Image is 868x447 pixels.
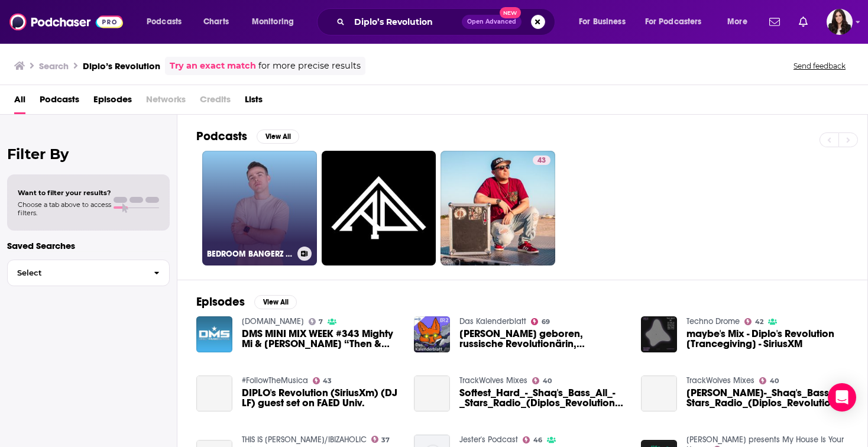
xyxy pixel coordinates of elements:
span: For Business [579,14,626,30]
span: 43 [537,155,546,167]
button: Send feedback [790,61,849,71]
a: DMS MINI MIX WEEK #343 Mighty Mi & Danny Diggz “Then & Now” Original Demo For Diplo’s Revolution [242,329,400,349]
span: Podcasts [147,14,182,30]
h2: Episodes [196,294,245,309]
a: Softest_Hard_-_Shaq's_Bass_All_-_Stars_Radio_(Diplos_Revolution)_-_12_06_2021_TRACKWOLVES [459,388,627,408]
span: Networks [146,90,186,114]
a: Jester's Podcast [459,435,518,445]
button: open menu [571,12,640,31]
a: Lists [245,90,263,114]
a: THIS IS HORATIO/IBIZAHOLIC [242,435,367,445]
a: Das Kalenderblatt [459,316,526,326]
span: DMS MINI MIX WEEK #343 Mighty Mi & [PERSON_NAME] “Then & Now” Original Demo For Diplo’s Revolution [242,329,400,349]
span: Select [8,269,144,277]
span: 40 [543,378,552,384]
a: PodcastsView All [196,129,299,144]
button: open menu [244,12,309,31]
span: For Podcasters [645,14,702,30]
span: Charts [203,14,229,30]
button: open menu [637,12,719,31]
button: open menu [719,12,762,31]
span: Logged in as RebeccaShapiro [827,9,853,35]
span: 40 [770,378,779,384]
span: Want to filter your results? [18,189,111,197]
a: 69 [531,318,550,325]
a: Episodes [93,90,132,114]
a: Softest_Hard_-_Shaq's_Bass_All_-_Stars_Radio_(Diplos_Revolution)_-_12_06_2021_TRACKWOLVES [414,375,450,412]
a: TrackWolves Mixes [459,375,527,386]
h3: BEDROOM BANGERZ PODCAST [207,249,293,259]
a: Show notifications dropdown [794,12,812,32]
a: 43 [533,156,550,165]
a: 43 [313,377,332,384]
a: Michael_Sparks_-_Shaq's_Bass_All-Stars_Radio_(Diplos_Revolution)_-_12.06.2021_TRACKWOLVES [686,388,848,408]
a: 46 [523,436,542,443]
h3: Diplo’s Revolution [83,60,160,72]
a: TrackWolves Mixes [686,375,754,386]
span: 42 [755,319,763,325]
button: open menu [138,12,197,31]
p: Saved Searches [7,240,170,251]
span: for more precise results [258,59,361,73]
span: 69 [542,319,550,325]
a: EpisodesView All [196,294,297,309]
a: 42 [744,318,763,325]
h3: Search [39,60,69,72]
span: Choose a tab above to access filters. [18,200,111,217]
h2: Podcasts [196,129,247,144]
span: 7 [319,319,323,325]
img: Alexandra Kollontai geboren, russische Revolutionärin, Diplomatin und Schriftstellerin [414,316,450,352]
span: Credits [200,90,231,114]
button: Open AdvancedNew [462,15,522,29]
button: Select [7,260,170,286]
h2: Filter By [7,145,170,163]
div: Search podcasts, credits, & more... [328,8,566,35]
span: 43 [323,378,332,384]
a: Show notifications dropdown [765,12,785,32]
img: Podchaser - Follow, Share and Rate Podcasts [9,11,123,33]
span: Open Advanced [467,19,516,25]
a: 40 [759,377,779,384]
button: Show profile menu [827,9,853,35]
span: 37 [381,438,390,443]
input: Search podcasts, credits, & more... [349,12,462,31]
span: More [727,14,747,30]
a: #FollowTheMusica [242,375,308,386]
a: DirectMusicService.com [242,316,304,326]
a: Charts [196,12,236,31]
img: maybe's Mix - Diplo's Revolution [Trancegiving] - SiriusXM [641,316,677,352]
a: Michael_Sparks_-_Shaq's_Bass_All-Stars_Radio_(Diplos_Revolution)_-_12.06.2021_TRACKWOLVES [641,375,677,412]
a: BEDROOM BANGERZ PODCAST [202,151,317,265]
span: 46 [533,438,542,443]
span: Monitoring [252,14,294,30]
div: Open Intercom Messenger [828,383,856,412]
a: maybe's Mix - Diplo's Revolution [Trancegiving] - SiriusXM [686,329,848,349]
button: View All [257,129,299,144]
a: DIPLO's Revolution (SiriusXm) (DJ LF) guest set on FAED Univ. [242,388,400,408]
span: New [500,7,521,18]
span: [PERSON_NAME]-_Shaq's_Bass_All-Stars_Radio_(Diplos_Revolution)_-_[DATE]_TRACKWOLVES [686,388,848,408]
a: 40 [532,377,552,384]
a: Podcasts [40,90,79,114]
a: Alexandra Kollontai geboren, russische Revolutionärin, Diplomatin und Schriftstellerin [459,329,627,349]
a: Try an exact match [170,59,256,73]
a: Techno Drome [686,316,740,326]
span: [PERSON_NAME] geboren, russische Revolutionärin, Diplomatin und Schriftstellerin [459,329,627,349]
a: 37 [371,436,390,443]
a: DIPLO's Revolution (SiriusXm) (DJ LF) guest set on FAED Univ. [196,375,232,412]
button: View All [254,295,297,309]
a: 43 [441,151,555,265]
img: DMS MINI MIX WEEK #343 Mighty Mi & Danny Diggz “Then & Now” Original Demo For Diplo’s Revolution [196,316,232,352]
a: All [14,90,25,114]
